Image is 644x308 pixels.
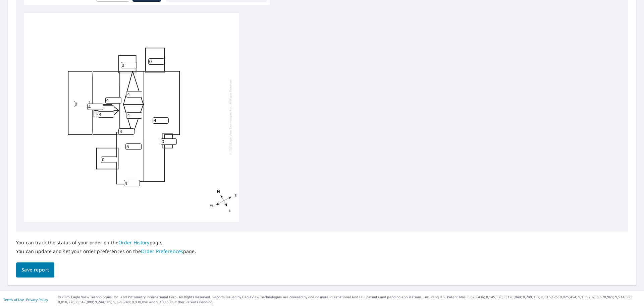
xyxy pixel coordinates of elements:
[21,266,49,274] span: Save report
[3,297,24,302] a: Terms of Use
[141,248,183,254] a: Order Preferences
[118,239,150,246] a: Order History
[58,295,641,305] p: © 2025 Eagle View Technologies, Inc. and Pictometry International Corp. All Rights Reserved. Repo...
[3,298,48,302] p: |
[16,248,196,254] p: You can update and set your order preferences on the page.
[26,297,48,302] a: Privacy Policy
[16,262,54,278] button: Save report
[16,240,196,246] p: You can track the status of your order on the page.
